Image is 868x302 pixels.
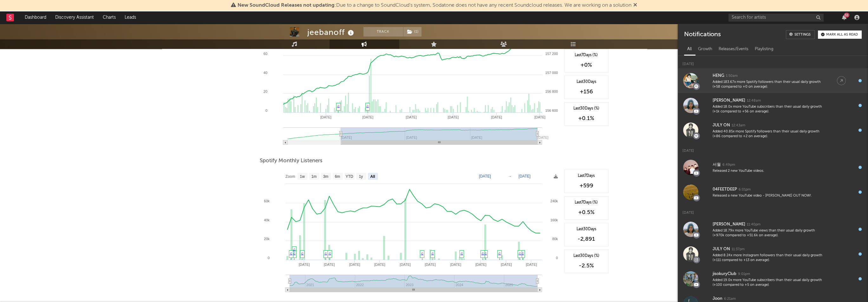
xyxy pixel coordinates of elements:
div: [PERSON_NAME] [713,221,745,228]
div: +0 % [568,61,605,69]
div: Last 7 Days [568,173,605,179]
a: Discovery Assistant [51,11,98,24]
a: 04FEETDEEP6:01pmReleased a new YouTube video - [PERSON_NAME] OUT NOW!. [678,180,868,205]
span: Spotify Monthly Listeners [260,157,323,165]
div: Playlisting [752,44,777,55]
text: [DATE] [406,115,417,119]
a: Dashboard [20,11,51,24]
div: Last 7 Days (%) [568,200,605,205]
text: 60 [263,52,267,56]
span: Dismiss [633,3,637,8]
span: ( 1 ) [403,27,422,37]
div: 서월 [713,161,721,169]
text: [DATE] [349,263,360,266]
div: 1:50am [726,74,738,78]
a: ♫ [481,251,484,255]
div: Added 18.79x more YouTube views than their usual daily growth (+970k compared to +51.6k on average). [713,228,824,238]
a: ♫ [293,247,296,251]
div: +599 [568,182,605,190]
text: 157 000 [545,71,558,75]
div: Last 30 Days (%) [568,253,605,259]
text: [DATE] [491,115,502,119]
div: +0.5 % [568,209,605,216]
div: Released 2 new YouTube videos. [713,169,824,173]
a: JULY ON12:43amAdded 40.85x more Spotify followers than their usual daily growth (+86 compared to ... [678,118,868,143]
div: Growth [695,44,715,55]
text: 0 [267,256,269,260]
a: Settings [786,30,815,39]
a: ♫ [329,251,331,255]
text: 160k [550,218,558,222]
div: HENG [713,72,724,80]
div: +0.1 % [568,115,605,122]
text: 60k [264,199,270,203]
div: Last 30 Days [568,79,605,85]
div: jisokuryClub [713,270,736,278]
text: [DATE] [475,263,486,266]
div: jeebanoff [307,27,356,37]
a: ♫ [366,104,369,108]
text: All [370,174,375,179]
a: [PERSON_NAME]11:40pmAdded 18.79x more YouTube views than their usual daily growth (+970k compared... [678,217,868,242]
input: Search for artists [728,14,824,22]
text: 1y [359,174,363,179]
text: [DATE] [537,136,548,139]
text: → [508,174,512,178]
text: 3m [323,174,328,179]
text: [DATE] [298,263,310,266]
div: Added 18.0x more YouTube subscribers than their usual daily growth (+1k compared to +56 on average). [713,104,824,114]
div: 12:48am [747,98,761,103]
text: 1w [300,174,305,179]
div: All [684,44,695,55]
div: Added 183.67x more Spotify followers than their usual daily growth (+58 compared to +0 on average). [713,80,824,90]
text: 80k [552,237,558,241]
button: 51 [842,15,846,20]
a: jisokuryClub9:01pmAdded 19.0x more YouTube subscribers than their usual daily growth (+100 compar... [678,266,868,291]
text: [DATE] [501,263,512,266]
a: ♫ [421,251,423,255]
div: 11:40pm [747,222,760,227]
text: YTD [345,174,353,179]
text: [DATE] [425,263,436,266]
button: (1) [403,27,421,37]
div: Last 7 Days (%) [568,52,605,58]
div: Added 40.85x more Spotify followers than their usual daily growth (+86 compared to +2 on average). [713,129,824,139]
div: 12:43am [732,123,745,128]
text: [DATE] [320,115,331,119]
a: ♫ [324,251,327,255]
div: Last 30 Days [568,226,605,232]
text: [DATE] [447,115,459,119]
div: 6:21am [724,297,736,301]
text: [DATE] [374,263,385,266]
div: +156 [568,88,605,96]
text: [DATE] [362,115,373,119]
text: 0 [265,109,267,112]
text: 6m [335,174,340,179]
text: 240k [550,199,558,203]
div: Releases/Events [715,44,752,55]
a: ♫ [484,251,487,255]
div: Settings [794,33,811,37]
text: 157 200 [545,52,558,56]
div: 6:49pm [722,163,735,167]
text: [DATE] [450,263,461,266]
text: [DATE] [526,263,537,266]
div: 04FEETDEEP [713,186,737,193]
a: ♫ [301,251,303,255]
div: JULY ON [713,122,730,129]
a: ♫ [498,251,501,255]
div: [DATE] [678,205,868,217]
div: Added 19.0x more YouTube subscribers than their usual daily growth (+100 compared to +5 on average). [713,278,824,288]
text: 40k [264,218,270,222]
div: -2.5 % [568,262,605,270]
a: [PERSON_NAME]12:48amAdded 18.0x more YouTube subscribers than their usual daily growth (+1k compa... [678,93,868,118]
div: 6:01pm [739,187,751,192]
a: ♫ [293,251,296,255]
span: New SoundCloud Releases not updating [238,3,335,8]
text: [DATE] [479,174,491,178]
text: 20k [264,237,270,241]
text: [DATE] [519,174,531,178]
a: ♫ [337,104,340,108]
div: [PERSON_NAME] [713,97,745,104]
a: ♫ [460,251,463,255]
